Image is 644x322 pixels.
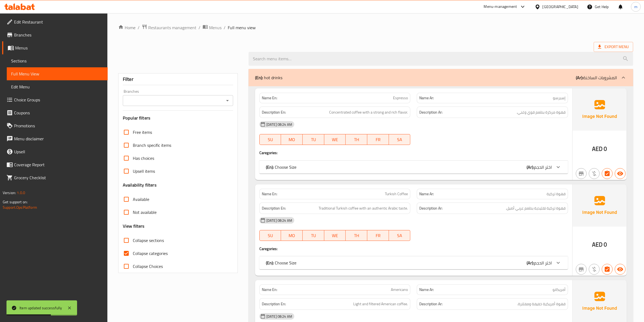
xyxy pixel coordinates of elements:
a: Menus [203,24,222,31]
span: Espresso [393,95,408,101]
h3: Availability filters [123,182,157,188]
div: Filter [123,74,233,85]
button: SA [389,230,411,241]
button: Purchased item [589,168,600,179]
span: Has choices [133,155,154,161]
span: SA [391,232,408,240]
span: SU [262,136,279,144]
button: TH [346,230,367,241]
div: Item updated successfully [19,305,62,311]
span: 1.0.0 [17,189,25,196]
img: Ae5nvW7+0k+MAAAAAElFTkSuQmCC [573,184,627,227]
button: SA [389,134,411,145]
span: [DATE] 08:24 AM [264,314,294,319]
a: Coverage Report [2,158,108,171]
span: Concentrated coffee with a strong and rich flavor. [329,109,408,116]
b: (Ar): [576,74,583,82]
span: Promotions [14,122,103,129]
span: Full menu view [228,24,256,31]
strong: Description Ar: [419,301,442,307]
button: MO [281,134,303,145]
li: / [224,24,226,31]
span: Version: [3,189,16,196]
span: Not available [133,209,157,215]
b: (En): [266,163,274,171]
button: TU [303,134,324,145]
button: MO [281,230,303,241]
span: اختر الحجم [534,163,552,171]
button: TH [346,134,367,145]
strong: Description En: [262,109,286,116]
span: m [634,4,638,10]
a: Upsell [2,145,108,158]
div: (En): Choose Size(Ar):اختر الحجم [259,161,568,174]
span: Export Menu [598,44,629,50]
button: WE [324,134,346,145]
span: Available [133,196,149,203]
span: أمريكانو [553,287,566,293]
strong: Name En: [262,287,277,293]
span: Light and filtered American coffee. [353,301,408,307]
b: (Ar): [527,259,534,267]
a: Choice Groups [2,93,108,106]
button: Has choices [602,168,613,179]
a: Support.OpsPlatform [3,204,37,211]
strong: Description Ar: [419,109,442,116]
button: Purchased item [589,264,600,275]
button: Not branch specific item [576,264,587,275]
button: Has choices [602,264,613,275]
span: MO [283,136,300,144]
span: 0 [604,144,607,154]
button: Available [615,168,626,179]
b: (Ar): [527,163,534,171]
span: WE [326,232,344,240]
span: TU [305,136,322,144]
span: Free items [133,129,152,135]
span: [DATE] 08:24 AM [264,122,294,127]
span: TH [348,232,365,240]
button: Available [615,264,626,275]
span: قهوة تركية [547,191,566,197]
strong: Name Ar: [419,191,434,197]
strong: Name En: [262,191,277,197]
div: (En): hot drinks(Ar):المشروبات الساخنة [249,69,633,86]
span: قهوة تركية تقليدية بطعم عربي أصيل. [506,205,566,212]
a: Grocery Checklist [2,171,108,184]
h4: Caregories: [259,246,568,251]
span: Export Menu [594,42,633,52]
strong: Name En: [262,95,277,101]
span: MO [283,232,300,240]
span: [DATE] 08:24 AM [264,218,294,223]
a: Promotions [2,119,108,132]
a: Menus [2,41,108,54]
h3: View filters [123,223,145,229]
h4: Caregories: [259,150,568,155]
button: FR [367,230,389,241]
div: (En): Choose Size(Ar):اختر الحجم [259,256,568,269]
span: AED [592,239,603,250]
img: Ae5nvW7+0k+MAAAAAElFTkSuQmCC [573,88,627,131]
strong: Name Ar: [419,95,434,101]
span: FR [369,136,387,144]
span: WE [326,136,344,144]
button: TU [303,230,324,241]
strong: Description En: [262,205,286,212]
div: Menu-management [484,4,517,10]
span: Get support on: [3,198,28,205]
strong: Description Ar: [419,205,442,212]
a: Edit Menu [7,80,108,93]
span: Coverage Report [14,161,103,168]
a: Restaurants management [142,24,196,31]
button: SU [259,230,281,241]
p: Choose Size [266,260,296,266]
strong: Name Ar: [419,287,434,293]
span: اختر الحجم [534,259,552,267]
span: إسبرسو [553,95,566,101]
span: SA [391,136,408,144]
li: / [138,24,140,31]
a: Sections [7,54,108,67]
span: Collapse categories [133,250,168,257]
span: Restaurants management [148,24,196,31]
span: AED [592,144,603,154]
li: / [199,24,200,31]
